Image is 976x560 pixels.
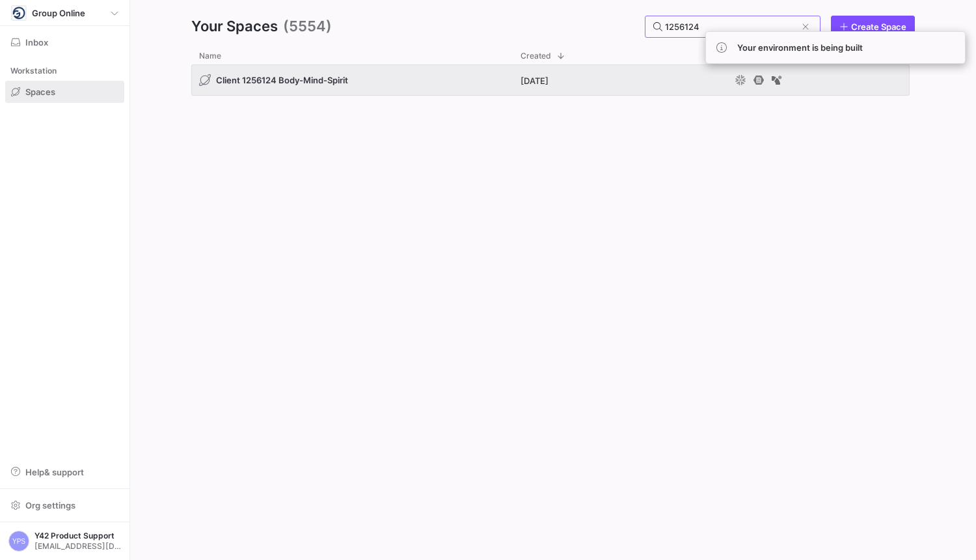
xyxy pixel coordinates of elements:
span: [DATE] [521,76,549,86]
span: Group Online [32,8,85,18]
span: Help & support [25,467,84,477]
span: Y42 Product Support [34,531,121,540]
button: Org settings [5,494,124,516]
span: Spaces [25,87,55,97]
span: Created [521,51,551,61]
div: Workstation [5,61,124,81]
span: Inbox [25,37,48,48]
span: [EMAIL_ADDRESS][DOMAIN_NAME] [34,542,121,551]
button: Inbox [5,31,124,53]
button: Help& support [5,461,124,483]
button: YPSY42 Product Support[EMAIL_ADDRESS][DOMAIN_NAME] [5,527,124,555]
div: YPS [8,531,29,552]
a: Spaces [5,81,124,103]
span: Name [199,51,221,61]
span: Your Spaces [191,16,278,38]
div: Press SPACE to select this row. [191,64,910,101]
span: Org settings [25,500,75,511]
a: Create Space [831,16,915,38]
input: Search by Space name [665,21,796,32]
span: (5554) [283,16,332,38]
span: Create Space [851,21,906,32]
img: https://storage.googleapis.com/y42-prod-data-exchange/images/yakPloC5i6AioCi4fIczWrDfRkcT4LKn1FCT... [12,7,25,20]
span: Your environment is being built [737,42,863,53]
span: Client 1256124 Body-Mind-Spirit [216,75,348,85]
a: Org settings [5,501,124,512]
